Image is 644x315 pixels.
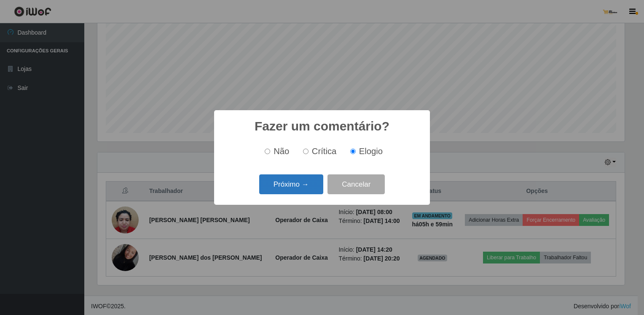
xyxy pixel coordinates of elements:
span: Elogio [359,147,383,156]
span: Crítica [312,147,337,156]
span: Não [274,147,289,156]
input: Elogio [350,149,356,154]
input: Não [265,149,270,154]
button: Próximo → [259,174,323,194]
button: Cancelar [327,174,385,194]
h2: Fazer um comentário? [255,119,389,134]
input: Crítica [303,149,309,154]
